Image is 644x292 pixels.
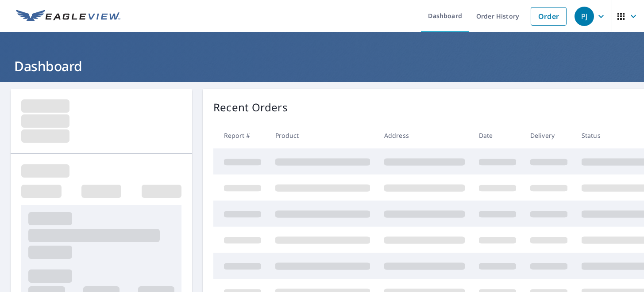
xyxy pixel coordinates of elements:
th: Report # [213,122,268,148]
th: Address [377,122,472,148]
img: EV Logo [16,10,120,23]
th: Product [268,122,377,148]
th: Date [472,122,523,148]
p: Recent Orders [213,99,288,115]
div: PJ [575,7,594,26]
a: Order [531,7,567,26]
h1: Dashboard [11,57,633,75]
th: Delivery [523,122,575,148]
